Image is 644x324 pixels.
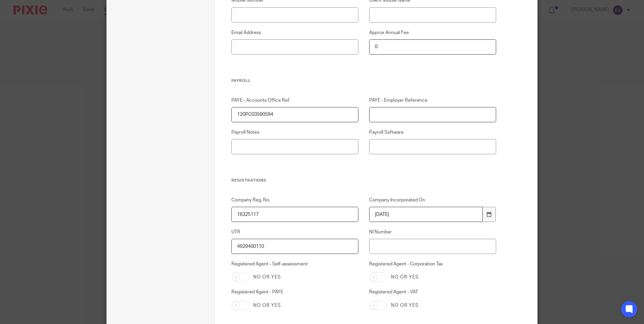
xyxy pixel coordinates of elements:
[231,197,359,203] label: Company Reg. No.
[231,78,496,84] h3: Payroll
[369,207,483,222] input: YYYY-MM-DD
[369,261,496,267] label: Registered Agent - Corporation Tax
[391,302,419,309] label: No or yes
[369,289,496,295] label: Registered Agent - VAT
[369,129,496,136] label: Payroll Software
[369,29,496,36] label: Approx Annual Fee
[369,97,496,104] label: PAYE - Employer Reference
[231,178,496,183] h3: Registrations
[231,229,359,235] label: UTR
[253,274,281,281] label: No or yes
[231,129,359,136] label: Payroll Notes
[231,289,359,295] label: Registered Agent - PAYE
[369,197,496,203] label: Company Incorporated On
[369,229,496,235] label: NI Number
[253,302,281,309] label: No or yes
[231,261,359,267] label: Registered Agent - Self-assessment
[231,29,359,36] label: Email Address
[391,274,419,281] label: No or yes
[231,97,359,104] label: PAYE - Accounts Office Ref.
